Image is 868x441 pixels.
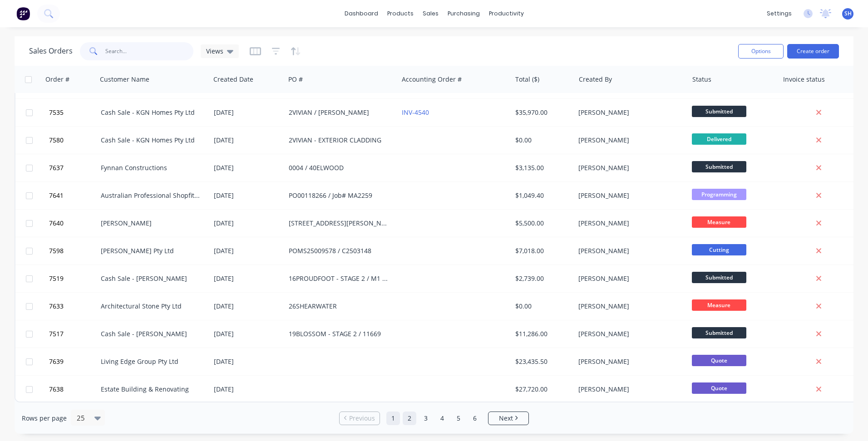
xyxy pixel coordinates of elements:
[101,163,202,172] div: Fynnan Constructions
[105,42,194,60] input: Search...
[692,75,711,84] div: Status
[101,246,202,255] div: [PERSON_NAME] Pty Ltd
[738,44,784,59] button: Options
[515,302,568,311] div: $0.00
[46,237,101,265] button: 7598
[579,75,612,84] div: Created By
[46,265,101,292] button: 7519
[49,302,64,311] span: 7633
[488,414,528,423] a: Next page
[402,108,429,117] a: INV-4540
[515,385,568,394] div: $27,720.00
[46,210,101,237] button: 7640
[515,136,568,145] div: $0.00
[289,108,390,117] div: 2VIVIAN / [PERSON_NAME]
[288,75,303,84] div: PO #
[289,329,390,338] div: 19BLOSSOM - STAGE 2 / 11669
[692,216,746,228] span: Measure
[515,163,568,172] div: $3,135.00
[214,108,281,117] div: [DATE]
[452,412,465,425] a: Page 5
[386,412,400,425] a: Page 1 is your current page
[289,219,390,228] div: [STREET_ADDRESS][PERSON_NAME]
[101,385,202,394] div: Estate Building & Renovating
[578,246,679,255] div: [PERSON_NAME]
[692,355,746,366] span: Quote
[403,412,416,425] a: Page 2
[29,47,73,55] h1: Sales Orders
[340,7,383,20] a: dashboard
[46,320,101,348] button: 7517
[49,163,64,172] span: 7637
[101,329,202,338] div: Cash Sale - [PERSON_NAME]
[100,75,149,84] div: Customer Name
[783,75,825,84] div: Invoice status
[49,246,64,255] span: 7598
[692,244,746,255] span: Cutting
[692,327,746,338] span: Submitted
[16,7,30,20] img: Factory
[762,7,796,20] div: settings
[49,385,64,394] span: 7638
[214,191,281,200] div: [DATE]
[419,412,433,425] a: Page 3
[289,163,390,172] div: 0004 / 40ELWOOD
[49,357,64,366] span: 7639
[692,106,746,117] span: Submitted
[214,385,281,394] div: [DATE]
[214,357,281,366] div: [DATE]
[499,414,513,423] span: Next
[692,299,746,311] span: Measure
[692,189,746,200] span: Programming
[101,274,202,283] div: Cash Sale - [PERSON_NAME]
[214,302,281,311] div: [DATE]
[49,191,64,200] span: 7641
[49,108,64,117] span: 7535
[578,329,679,338] div: [PERSON_NAME]
[22,414,67,423] span: Rows per page
[578,136,679,145] div: [PERSON_NAME]
[692,133,746,145] span: Delivered
[578,219,679,228] div: [PERSON_NAME]
[787,44,839,59] button: Create order
[435,412,449,425] a: Page 4
[46,348,101,375] button: 7639
[692,161,746,172] span: Submitted
[289,191,390,200] div: PO00118266 / Job# MA2259
[289,274,390,283] div: 16PROUDFOOT - STAGE 2 / M1 11668
[214,246,281,255] div: [DATE]
[49,136,64,145] span: 7580
[289,246,390,255] div: POMS25009578 / C2503148
[101,108,202,117] div: Cash Sale - KGN Homes Pty Ltd
[101,136,202,145] div: Cash Sale - KGN Homes Pty Ltd
[49,329,64,338] span: 7517
[101,357,202,366] div: Living Edge Group Pty Ltd
[349,414,375,423] span: Previous
[46,154,101,181] button: 7637
[49,219,64,228] span: 7640
[46,99,101,126] button: 7535
[213,75,253,84] div: Created Date
[46,376,101,403] button: 7638
[844,10,852,18] span: SH
[214,136,281,145] div: [DATE]
[101,302,202,311] div: Architectural Stone Pty Ltd
[443,7,484,20] div: purchasing
[101,191,202,200] div: Australian Professional Shopfitters
[692,382,746,394] span: Quote
[289,136,390,145] div: 2VIVIAN - EXTERIOR CLADDING
[46,127,101,154] button: 7580
[515,246,568,255] div: $7,018.00
[515,329,568,338] div: $11,286.00
[578,357,679,366] div: [PERSON_NAME]
[578,191,679,200] div: [PERSON_NAME]
[49,274,64,283] span: 7519
[578,108,679,117] div: [PERSON_NAME]
[484,7,528,20] div: productivity
[515,357,568,366] div: $23,435.50
[515,75,539,84] div: Total ($)
[214,219,281,228] div: [DATE]
[418,7,443,20] div: sales
[402,75,462,84] div: Accounting Order #
[468,412,482,425] a: Page 6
